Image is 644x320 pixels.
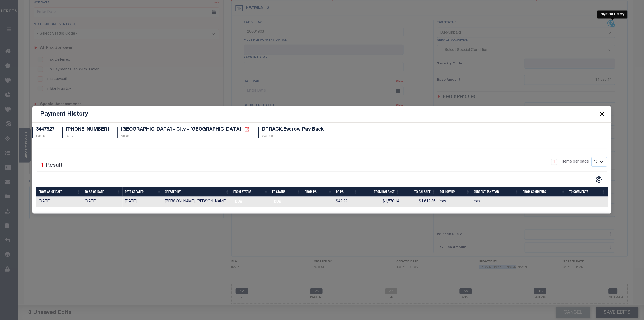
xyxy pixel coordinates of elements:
th: From P&I: activate to sort column ascending [303,187,334,197]
th: From Status: activate to sort column ascending [231,187,270,197]
a: 1 [551,159,557,165]
p: Agency [121,134,251,138]
th: From As of Date: activate to sort column ascending [36,187,82,197]
td: [DATE] [82,197,123,207]
td: $1,612.36 [401,197,438,207]
p: SVC Type [262,134,324,138]
th: From Comments: activate to sort column ascending [521,187,567,197]
td: [PERSON_NAME], [PERSON_NAME] [163,197,231,207]
th: To As of Date: activate to sort column ascending [82,187,123,197]
th: To P&I: activate to sort column ascending [334,187,359,197]
th: To Balance: activate to sort column ascending [401,187,438,197]
h5: [PHONE_NUMBER] [66,127,109,133]
p: Tax ID [66,134,109,138]
p: TBM ID [36,134,54,138]
span: DUE [272,199,282,205]
th: Follow Up: activate to sort column ascending [438,187,472,197]
td: Yes [438,197,472,207]
td: [DATE] [36,197,82,207]
th: From Balance: activate to sort column ascending [359,187,401,197]
label: Result [46,161,62,170]
th: Date Created: activate to sort column ascending [123,187,163,197]
button: Close [599,111,605,118]
th: Current Tax Year: activate to sort column ascending [472,187,521,197]
h5: 3447927 [36,127,54,133]
td: [DATE] [123,197,163,207]
h5: DTRACK,Escrow Pay Back [262,127,324,133]
span: DUE [233,199,244,205]
td: $1,570.14 [359,197,401,207]
td: Yes [472,197,521,207]
td: $42.22 [334,197,359,207]
h5: Payment History [40,111,88,118]
span: 1 [41,163,44,168]
th: To Status: activate to sort column ascending [270,187,303,197]
th: Created By: activate to sort column ascending [163,187,231,197]
span: [GEOGRAPHIC_DATA] - City - [GEOGRAPHIC_DATA] [121,127,241,132]
div: Payment History [597,10,628,19]
span: Items per page [562,159,589,165]
th: To Comments: activate to sort column ascending [567,187,608,197]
